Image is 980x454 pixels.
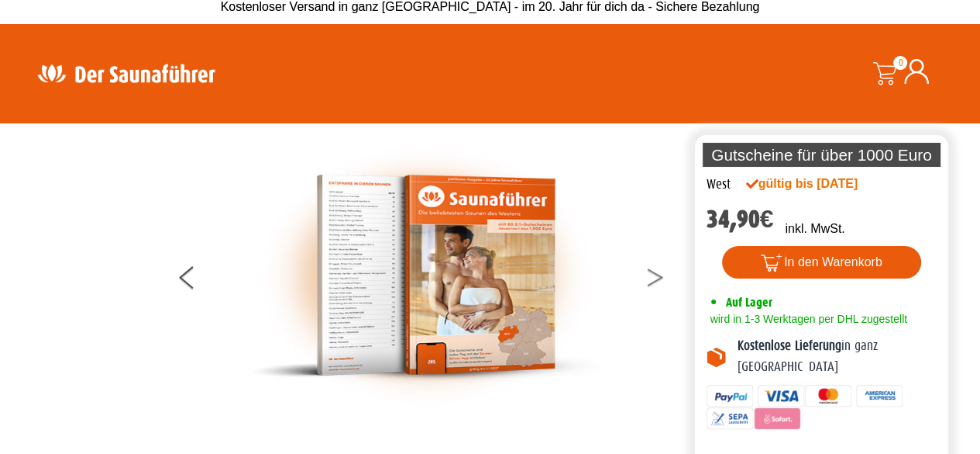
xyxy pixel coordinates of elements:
span: 0 [893,56,907,70]
span: € [760,205,774,234]
p: Gutscheine für über 1000 Euro [703,143,941,167]
p: inkl. MwSt. [785,220,844,238]
img: der-saunafuehrer-2025-west [252,139,600,411]
p: in ganz [GEOGRAPHIC_DATA] [738,336,937,377]
b: Kostenlose Lieferung [738,338,841,353]
div: West [707,175,731,195]
bdi: 34,90 [707,205,774,234]
div: gültig bis [DATE] [746,175,892,193]
span: Auf Lager [726,295,772,310]
span: wird in 1-3 Werktagen per DHL zugestellt [707,313,907,325]
button: In den Warenkorb [722,246,921,279]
